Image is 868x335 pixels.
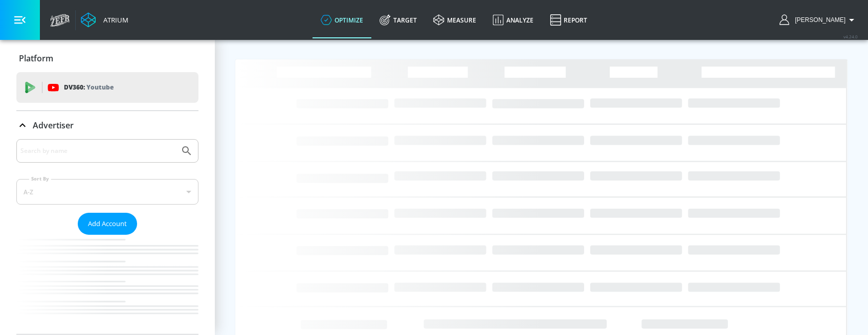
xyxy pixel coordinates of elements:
[88,218,127,230] span: Add Account
[780,14,858,26] button: [PERSON_NAME]
[64,82,114,93] p: DV360:
[16,111,198,140] div: Advertiser
[16,72,198,103] div: DV360: Youtube
[16,44,198,73] div: Platform
[20,144,175,158] input: Search by name
[542,2,595,38] a: Report
[16,235,198,334] nav: list of Advertiser
[484,2,542,38] a: Analyze
[99,15,128,25] div: Atrium
[16,179,198,205] div: A-Z
[33,120,74,131] p: Advertiser
[791,16,845,24] span: login as: lekhraj.bhadava@zefr.com
[313,2,371,38] a: optimize
[19,53,53,64] p: Platform
[78,213,137,235] button: Add Account
[81,12,128,28] a: Atrium
[371,2,425,38] a: Target
[29,175,51,182] label: Sort By
[16,139,198,334] div: Advertiser
[843,34,858,39] span: v 4.24.0
[425,2,484,38] a: measure
[86,82,114,93] p: Youtube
